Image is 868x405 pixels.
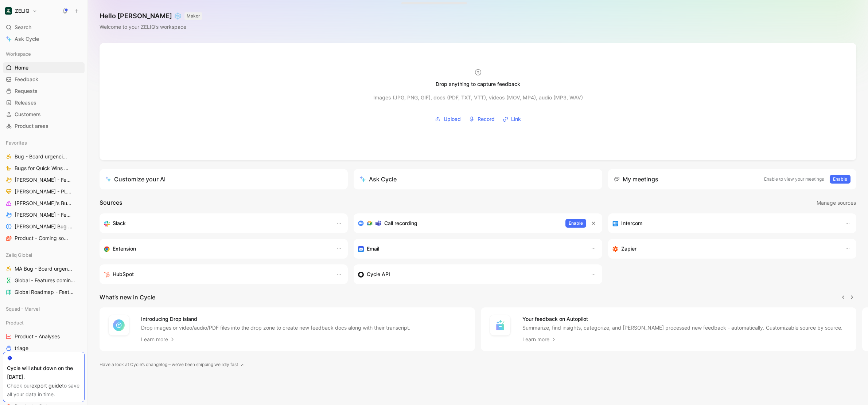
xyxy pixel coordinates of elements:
[3,249,85,260] div: Zeliq Global
[15,76,38,83] span: Feedback
[3,121,85,131] a: Product areas
[373,93,583,102] div: Images (JPG, PNG, GIF), docs (PDF, TXT, VTT), videos (MOV, MP4), audio (MP3, WAV)
[3,275,85,286] a: Global - Features coming soon
[478,115,495,123] span: Record
[3,198,85,209] a: [PERSON_NAME]'s Bug - Board urgencies
[621,219,642,228] h3: Intercom
[15,288,75,296] span: Global Roadmap - Features
[15,87,38,95] span: Requests
[569,220,583,227] span: Enable
[3,249,85,298] div: Zeliq GlobalMA Bug - Board urgenciesGlobal - Features coming soonGlobal Roadmap - Features
[15,165,71,172] span: Bugs for Quick Wins days
[359,175,397,184] div: Ask Cycle
[358,244,583,253] div: Forward emails to your feedback inbox
[113,244,136,253] h3: Extension
[565,219,586,228] button: Enable
[3,48,85,59] div: Workspace
[522,324,842,331] p: Summarize, find insights, categorize, and [PERSON_NAME] processed new feedback - automatically. C...
[3,22,85,33] div: Search
[15,235,70,242] span: Product - Coming soon
[15,200,74,207] span: [PERSON_NAME]'s Bug - Board urgencies
[3,109,85,120] a: Customers
[3,86,85,97] a: Requests
[3,343,85,354] a: triage
[354,169,602,189] button: Ask Cycle
[3,263,85,274] a: MA Bug - Board urgencies
[3,186,85,197] a: [PERSON_NAME] - PLG feedbacks
[104,219,329,228] div: Sync your customers, send feedback and get updates in Slack
[100,361,244,368] a: Have a look at Cycle’s changelog – we’ve been shipping weirdly fast
[3,287,85,298] a: Global Roadmap - Features
[621,244,637,253] h3: Zapier
[522,315,842,323] h4: Your feedback on Autopilot
[3,174,85,185] a: [PERSON_NAME] - Feedback customers
[104,244,329,253] div: Capture feedback from anywhere on the web
[141,315,410,323] h4: Introducing Drop island
[6,139,27,146] span: Favorites
[522,335,557,344] a: Learn more
[15,122,48,130] span: Product areas
[15,64,28,71] span: Home
[7,381,81,399] div: Check our to save all your data in time.
[511,115,521,123] span: Link
[15,188,73,196] span: [PERSON_NAME] - PLG feedbacks
[833,176,847,183] span: Enable
[436,80,520,89] div: Drop anything to capture feedback
[141,324,410,331] p: Drop images or video/audio/PDF files into the drop zone to create new feedback docs along with th...
[15,153,70,161] span: Bug - Board urgencies
[6,251,32,259] span: Zeliq Global
[384,219,417,228] h3: Call recording
[15,223,74,231] span: [PERSON_NAME] Bug - Board urgencies
[15,277,75,284] span: Global - Features coming soon
[3,163,85,174] a: Bugs for Quick Wins days
[15,345,28,352] span: triage
[15,23,31,32] span: Search
[3,6,39,16] button: ZELIQZELIQ
[105,175,166,184] div: Customize your AI
[15,8,30,14] h1: ZELIQ
[100,169,348,189] a: Customize your AI
[764,176,824,183] p: Enable to view your meetings
[614,175,658,184] div: My meetings
[15,99,36,106] span: Releases
[3,233,85,244] a: Product - Coming soon
[816,198,856,208] button: Manage sources
[3,331,85,342] a: Product - Analyses
[15,176,74,184] span: [PERSON_NAME] - Feedback customers
[184,12,202,20] button: MAKER
[3,137,85,148] div: Favorites
[367,270,390,279] h3: Cycle API
[3,97,85,108] a: Releases
[6,50,31,58] span: Workspace
[358,270,583,279] div: Sync customers & send feedback from custom sources. Get inspired by our favorite use case
[3,317,85,328] div: Product
[3,34,85,44] a: Ask Cycle
[15,265,75,272] span: MA Bug - Board urgencies
[15,35,39,43] span: Ask Cycle
[3,221,85,232] a: [PERSON_NAME] Bug - Board urgencies
[500,114,523,125] button: Link
[3,303,85,314] div: Squad - Marvel
[7,364,81,381] div: Cycle will shut down on the [DATE].
[15,111,41,118] span: Customers
[113,219,126,228] h3: Slack
[3,74,85,85] a: Feedback
[15,333,60,340] span: Product - Analyses
[5,7,12,15] img: ZELIQ
[6,305,40,312] span: Squad - Marvel
[432,114,463,125] button: Upload
[141,335,175,344] a: Learn more
[830,175,851,184] button: Enable
[100,198,122,208] h2: Sources
[358,219,559,228] div: Record & transcribe meetings from Zoom, Meet & Teams.
[3,151,85,162] a: Bug - Board urgencies
[466,114,497,125] button: Record
[444,115,461,123] span: Upload
[100,12,202,20] h1: Hello [PERSON_NAME] ❄️
[817,198,856,207] span: Manage sources
[612,219,837,228] div: Sync your customers, send feedback and get updates in Intercom
[113,270,134,279] h3: HubSpot
[100,23,202,31] div: Welcome to your ZELIQ’s workspace
[3,62,85,73] a: Home
[3,303,85,316] div: Squad - Marvel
